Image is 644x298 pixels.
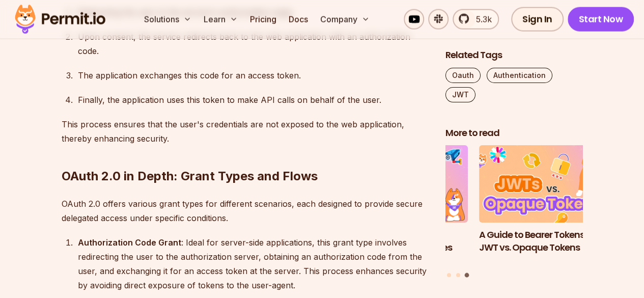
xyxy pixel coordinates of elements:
[78,68,429,83] div: The application exchanges this code for an access token.
[78,237,181,248] strong: Authorization Code Grant
[78,235,429,292] div: : Ideal for server-side applications, this grant type involves redirecting the user to the author...
[479,146,617,267] li: 3 of 3
[479,229,617,254] h3: A Guide to Bearer Tokens: JWT vs. Opaque Tokens
[331,146,468,223] img: How to Use JWTs for Authorization: Best Practices and Common Mistakes
[447,273,451,277] button: Go to slide 1
[445,68,481,83] a: Oauth
[140,9,195,30] button: Solutions
[453,9,499,30] a: 5.3k
[470,13,492,25] span: 5.3k
[200,9,242,30] button: Learn
[62,197,429,225] p: OAuth 2.0 offers various grant types for different scenarios, each designed to provide secure del...
[465,273,469,278] button: Go to slide 3
[331,146,468,267] li: 2 of 3
[246,9,281,30] a: Pricing
[285,9,312,30] a: Docs
[568,7,634,32] a: Start Now
[62,169,318,183] strong: OAuth 2.0 in Depth: Grant Types and Flows
[456,273,460,277] button: Go to slide 2
[479,146,617,267] a: A Guide to Bearer Tokens: JWT vs. Opaque TokensA Guide to Bearer Tokens: JWT vs. Opaque Tokens
[445,87,475,102] a: JWT
[479,146,617,223] img: A Guide to Bearer Tokens: JWT vs. Opaque Tokens
[445,146,583,279] div: Posts
[78,93,429,107] div: Finally, the application uses this token to make API calls on behalf of the user.
[316,9,374,30] button: Company
[62,117,429,146] p: This process ensures that the user's credentials are not exposed to the web application, thereby ...
[445,49,583,62] h2: Related Tags
[78,30,429,58] div: Upon consent, the service redirects back to the web application with an authorization code.
[487,68,552,83] a: Authentication
[445,127,583,140] h2: More to read
[10,2,110,37] img: Permit logo
[331,229,468,266] h3: How to Use JWTs for Authorization: Best Practices and Common Mistakes
[511,7,564,32] a: Sign In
